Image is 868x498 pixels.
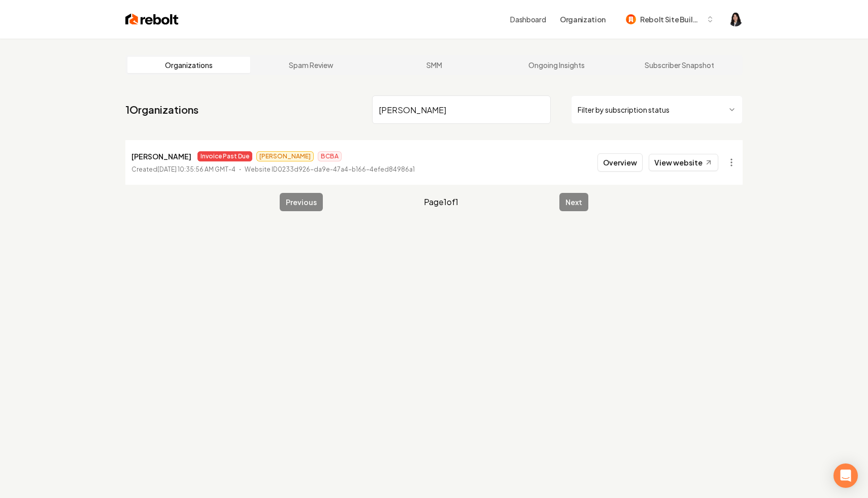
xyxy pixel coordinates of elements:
[728,12,743,26] button: Open user button
[131,150,191,162] p: [PERSON_NAME]
[618,57,741,73] a: Subscriber Snapshot
[424,196,458,208] span: Page 1 of 1
[125,103,198,117] a: 1Organizations
[245,164,415,175] p: Website ID 0233d926-da9e-47a4-b166-4efed84986a1
[510,14,546,24] a: Dashboard
[554,10,612,28] button: Organization
[626,14,636,24] img: Rebolt Site Builder
[318,151,342,161] span: BCBA
[597,153,643,172] button: Overview
[373,57,495,73] a: SMM
[649,154,718,171] a: View website
[157,165,236,173] time: [DATE] 10:35:56 AM GMT-4
[197,151,252,161] span: Invoice Past Due
[131,164,236,175] p: Created
[125,12,179,26] img: Rebolt Logo
[372,95,551,124] input: Search by name or ID
[728,12,743,26] img: Haley Paramoure
[250,57,373,73] a: Spam Review
[640,14,702,25] span: Rebolt Site Builder
[495,57,618,73] a: Ongoing Insights
[833,463,858,488] div: Open Intercom Messenger
[127,57,250,73] a: Organizations
[256,151,314,161] span: [PERSON_NAME]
